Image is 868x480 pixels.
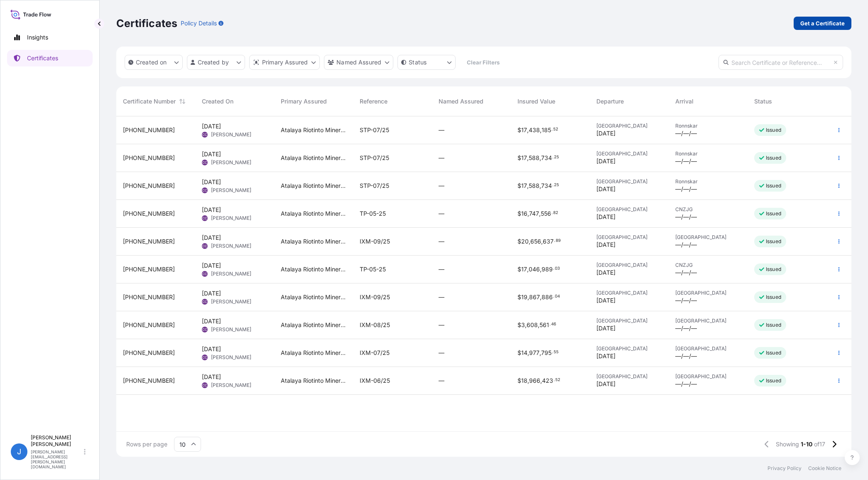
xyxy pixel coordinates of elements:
[521,155,527,161] span: 17
[211,271,251,277] span: [PERSON_NAME]
[529,239,530,244] span: ,
[675,150,741,157] span: Ronnskar
[202,150,221,158] span: [DATE]
[766,182,781,189] p: Issued
[554,184,559,187] span: 25
[281,126,346,134] span: Atalaya Riotinto Minera SLU
[766,210,781,217] p: Issued
[539,183,541,189] span: ,
[808,465,841,472] a: Cookie Notice
[439,97,483,106] span: Named Assured
[529,378,540,384] span: 966
[281,293,346,301] span: Atalaya Riotinto Minera SLU
[281,182,346,190] span: Atalaya Riotinto Minera SLU
[555,267,560,270] span: 03
[439,377,444,385] span: —
[596,373,662,380] span: [GEOGRAPHIC_DATA]
[202,373,221,381] span: [DATE]
[336,58,381,66] p: Named Assured
[553,212,558,214] span: 82
[202,158,207,167] span: CC
[202,289,221,298] span: [DATE]
[596,213,615,221] span: [DATE]
[596,352,615,360] span: [DATE]
[527,127,529,133] span: ,
[553,295,554,298] span: .
[554,239,555,242] span: .
[529,127,540,133] span: 438
[360,349,390,357] span: IXM-07/25
[397,55,456,70] button: certificateStatus Filter options
[794,17,851,30] a: Get a Certificate
[521,294,527,300] span: 19
[211,131,251,138] span: [PERSON_NAME]
[542,294,553,300] span: 886
[552,156,554,159] span: .
[211,187,251,194] span: [PERSON_NAME]
[766,322,781,328] p: Issued
[409,58,427,66] p: Status
[542,127,551,133] span: 185
[123,126,175,134] span: [PHONE_NUMBER]
[360,265,386,273] span: TP-05-25
[202,325,207,334] span: CC
[116,17,177,30] p: Certificates
[529,155,539,161] span: 588
[675,352,697,360] span: —/—/—
[123,154,175,162] span: [PHONE_NUMBER]
[530,239,541,244] span: 656
[360,182,389,190] span: STP-07/25
[521,266,527,272] span: 17
[596,345,662,352] span: [GEOGRAPHIC_DATA]
[543,239,554,244] span: 637
[556,239,561,242] span: 89
[596,97,624,106] span: Departure
[360,209,386,218] span: TP-05-25
[675,234,741,241] span: [GEOGRAPHIC_DATA]
[675,213,697,221] span: —/—/—
[675,380,697,388] span: —/—/—
[675,345,741,352] span: [GEOGRAPHIC_DATA]
[541,350,552,356] span: 795
[198,58,229,66] p: Created by
[596,234,662,241] span: [GEOGRAPHIC_DATA]
[675,318,741,324] span: [GEOGRAPHIC_DATA]
[527,155,529,161] span: ,
[439,321,444,329] span: —
[211,298,251,305] span: [PERSON_NAME]
[517,97,555,106] span: Insured Value
[7,50,93,66] a: Certificates
[675,129,697,138] span: —/—/—
[766,266,781,273] p: Issued
[521,378,527,384] span: 18
[360,97,387,106] span: Reference
[596,380,615,388] span: [DATE]
[552,184,554,187] span: .
[202,186,207,194] span: CC
[123,377,175,385] span: [PHONE_NUMBER]
[31,434,82,448] p: [PERSON_NAME] [PERSON_NAME]
[202,214,207,222] span: CC
[281,349,346,357] span: Atalaya Riotinto Minera SLU
[27,54,58,62] p: Certificates
[467,58,500,66] p: Clear Filters
[281,97,327,106] span: Primary Assured
[439,154,444,162] span: —
[521,183,527,189] span: 17
[675,178,741,185] span: Ronnskar
[281,321,346,329] span: Atalaya Riotinto Minera SLU
[202,242,207,250] span: CC
[541,211,551,217] span: 556
[262,58,308,66] p: Primary Assured
[776,440,799,448] span: Showing
[675,262,741,268] span: CNZJG
[521,211,527,217] span: 16
[521,322,525,328] span: 3
[539,211,541,217] span: ,
[517,350,521,356] span: $
[517,183,521,189] span: $
[281,237,346,246] span: Atalaya Riotinto Minera SLU
[801,440,812,448] span: 1-10
[552,128,553,131] span: .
